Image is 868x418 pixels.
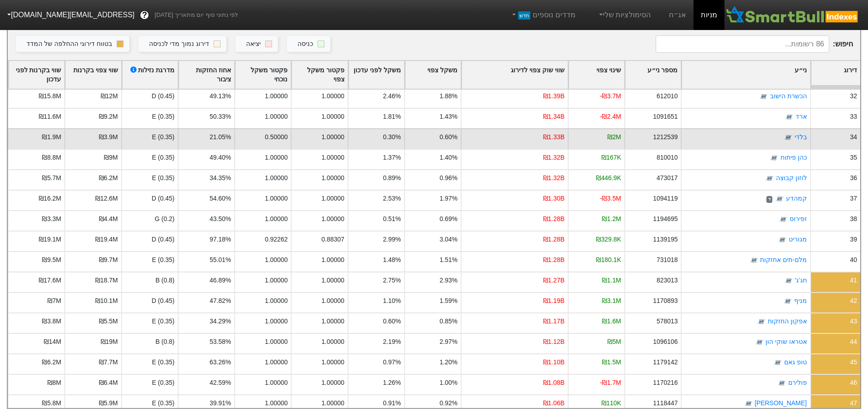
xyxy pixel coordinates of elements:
div: 1.00% [440,378,457,388]
div: 0.88307 [321,235,344,244]
div: 1179142 [653,358,678,367]
div: ₪12M [101,91,118,101]
div: ₪5.5M [99,317,118,326]
img: tase link [773,358,782,368]
div: 1.00000 [321,214,344,224]
div: 2.75% [383,276,401,285]
div: ₪3.8M [42,317,61,326]
div: 63.26% [210,358,231,367]
div: ₪180.1K [596,255,621,265]
div: ₪1.06B [543,398,565,408]
img: tase link [750,256,759,265]
button: בטווח דירוגי ההחלפה של המדד [16,36,129,52]
div: 47 [850,398,857,408]
div: מדרגת נזילות [129,65,175,85]
div: ₪6.2M [42,358,61,367]
div: -₪3.7M [600,91,621,101]
div: Toggle SortBy [625,61,681,89]
div: 1.97% [440,194,457,203]
div: ₪1.17B [543,317,565,326]
div: ₪12.6M [95,194,118,203]
div: ₪1.28B [543,235,565,244]
div: 1.00000 [265,214,288,224]
a: הכשרת הישוב [770,93,807,100]
a: מניף [794,297,807,305]
div: Toggle SortBy [122,61,178,89]
div: -₪1.7M [600,378,621,388]
img: tase link [757,317,766,327]
div: 1.40% [440,153,457,162]
div: Toggle SortBy [462,61,568,89]
div: 33 [850,112,857,121]
div: 2.46% [383,91,401,101]
div: ₪1.08B [543,378,565,388]
div: ₪329.8K [596,235,621,244]
div: Toggle SortBy [9,61,64,89]
a: אטראו שוקי הון [765,338,807,346]
div: 1.00000 [321,276,344,285]
div: 1.00000 [265,153,288,162]
img: tase link [783,297,792,306]
div: ₪1.6M [602,317,621,326]
div: ₪18.7M [95,276,118,285]
div: 0.69% [440,214,457,224]
div: 50.33% [210,112,231,121]
div: בטווח דירוגי ההחלפה של המדד [26,39,112,49]
div: 1118447 [653,398,678,408]
div: E (0.35) [121,149,178,169]
img: tase link [784,133,793,142]
div: 578013 [657,317,678,326]
button: כניסה [287,36,330,52]
div: ₪1.34B [543,112,565,121]
a: כהן פיתוח [781,154,807,161]
div: 0.91% [383,398,401,408]
div: 3.04% [440,235,457,244]
div: 46 [850,378,857,388]
div: G (0.2) [121,210,178,231]
div: 2.19% [383,337,401,347]
div: ₪16.2M [39,194,62,203]
div: E (0.35) [121,394,178,415]
div: Toggle SortBy [569,61,624,89]
div: 39 [850,235,857,244]
img: tase link [779,215,788,224]
div: 0.92262 [265,235,288,244]
div: 612010 [657,91,678,101]
a: טופ גאם [784,359,807,366]
div: ₪9M [104,153,118,162]
div: ₪17.6M [39,276,62,285]
div: 43.50% [210,214,231,224]
div: 1.00000 [321,153,344,162]
div: ₪8M [47,378,61,388]
div: 1.00000 [265,91,288,101]
a: לוזון קבוצה [776,175,807,182]
div: 0.50000 [265,132,288,142]
img: tase link [775,195,784,204]
div: 0.85% [440,317,457,326]
div: 1.10% [383,296,401,306]
div: 1.00000 [321,337,344,347]
a: הסימולציות שלי [594,6,655,24]
div: ₪10.1M [95,296,118,306]
div: 21.05% [210,132,231,142]
div: ₪1.30B [543,194,565,203]
div: דירוג נמוך מדי לכניסה [149,39,209,49]
div: 1.00000 [265,173,288,183]
div: 0.60% [440,132,457,142]
div: ₪3.1M [602,296,621,306]
div: 1.00000 [265,112,288,121]
div: 1.48% [383,255,401,265]
div: 1170893 [653,296,678,306]
div: 37 [850,194,857,203]
a: מגוריט [789,236,807,243]
div: 49.40% [210,153,231,162]
div: 1.00000 [265,317,288,326]
a: ארד [796,113,807,121]
div: B (0.8) [121,333,178,353]
div: 1.00000 [321,378,344,388]
div: ₪9.7M [99,255,118,265]
div: ₪1.2M [602,214,621,224]
div: 54.60% [210,194,231,203]
div: 43 [850,317,857,326]
div: 1.00000 [321,194,344,203]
